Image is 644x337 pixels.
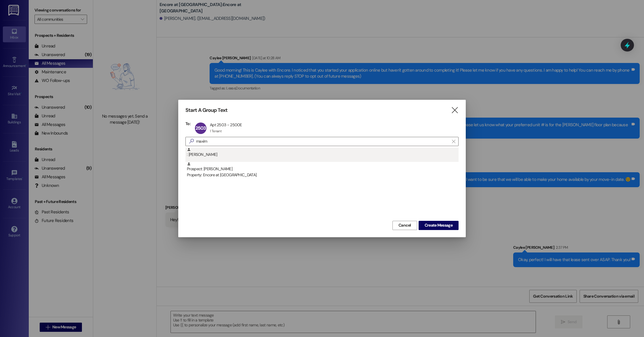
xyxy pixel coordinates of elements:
i:  [451,107,459,113]
i:  [187,138,196,144]
span: Cancel [398,222,411,228]
i:  [452,139,455,144]
span: Create Message [425,222,453,228]
div: Apt 2503 - 2500E [210,122,242,127]
button: Create Message [419,221,459,230]
div: Property: Encore at [GEOGRAPHIC_DATA] [187,172,459,178]
div: Prospect: [PERSON_NAME]Property: Encore at [GEOGRAPHIC_DATA] [185,162,459,176]
button: Cancel [392,221,417,230]
span: 2503 [195,125,206,131]
input: Search for any contact or apartment [196,137,449,145]
div: Prospect: [PERSON_NAME] [187,162,459,178]
div: : [PERSON_NAME] [185,148,459,162]
button: Clear text [449,137,458,146]
div: : [PERSON_NAME] [187,148,459,158]
div: 1 Tenant [210,129,222,133]
h3: Start A Group Text [185,107,227,114]
h3: To: [185,121,191,126]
